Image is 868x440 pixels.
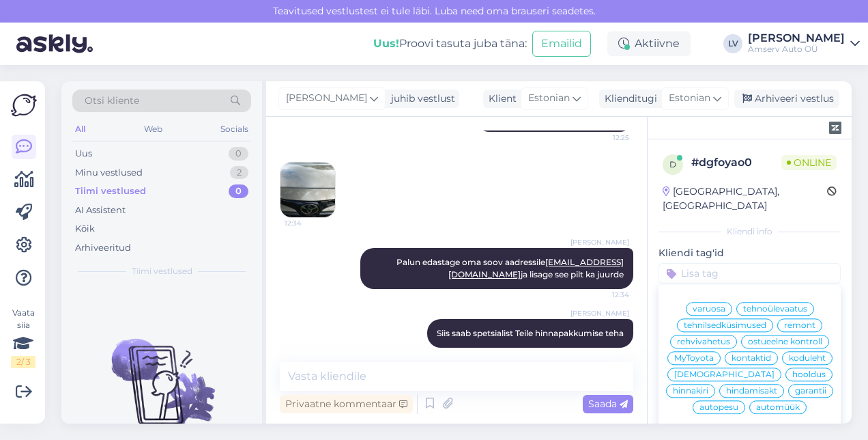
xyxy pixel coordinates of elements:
[72,120,88,138] div: All
[75,184,146,198] div: Tiimi vestlused
[659,246,841,260] p: Kliendi tag'id
[607,31,691,56] div: Aktiivne
[75,222,95,236] div: Kõik
[829,122,841,134] img: zendesk
[677,338,730,346] span: rehvivahetus
[599,92,657,106] div: Klienditugi
[532,31,591,57] button: Emailid
[218,120,251,138] div: Socials
[659,225,841,238] div: Kliendi info
[684,321,766,329] span: tehnilsedküsimused
[75,147,92,161] div: Uus
[11,92,37,118] img: Askly Logo
[75,166,143,180] div: Minu vestlused
[781,155,837,170] span: Online
[75,241,131,255] div: Arhiveeritud
[286,91,367,106] span: [PERSON_NAME]
[588,398,628,410] span: Saada
[230,166,248,180] div: 2
[132,265,192,277] span: Tiimi vestlused
[373,36,527,52] div: Proovi tasuta juba täna:
[11,307,35,368] div: Vaata siia
[141,120,165,138] div: Web
[726,387,777,395] span: hindamisakt
[674,370,775,379] span: [DEMOGRAPHIC_DATA]
[437,328,624,338] span: Siis saab spetsialist Teile hinnapakkumise teha
[732,354,771,362] span: kontaktid
[792,370,826,379] span: hooldus
[386,92,455,106] div: juhib vestlust
[578,133,629,143] span: 12:25
[669,91,710,106] span: Estonian
[528,91,570,106] span: Estonian
[229,147,248,161] div: 0
[373,37,399,50] b: Uus!
[723,34,742,53] div: LV
[663,184,827,213] div: [GEOGRAPHIC_DATA], [GEOGRAPHIC_DATA]
[674,354,714,362] span: MyToyota
[75,204,126,217] div: AI Assistent
[756,403,800,411] span: automüük
[280,395,413,413] div: Privaatne kommentaar
[396,257,624,279] span: Palun edastage oma soov aadressile ja lisage see pilt ka juurde
[578,290,629,300] span: 12:34
[285,218,336,228] span: 12:34
[784,321,815,329] span: remont
[748,33,860,55] a: [PERSON_NAME]Amserv Auto OÜ
[229,184,248,198] div: 0
[578,348,629,359] span: 12:34
[669,159,676,169] span: d
[280,163,335,217] img: Attachment
[734,90,839,108] div: Arhiveeri vestlus
[748,44,845,55] div: Amserv Auto OÜ
[659,263,841,284] input: Lisa tag
[673,387,708,395] span: hinnakiri
[748,338,822,346] span: ostueelne kontroll
[61,314,262,437] img: No chats
[483,92,517,106] div: Klient
[789,354,826,362] span: koduleht
[570,237,629,247] span: [PERSON_NAME]
[795,387,826,395] span: garantii
[699,403,738,411] span: autopesu
[693,305,725,313] span: varuosa
[691,154,781,171] div: # dgfoyao0
[85,94,139,108] span: Otsi kliente
[743,305,807,313] span: tehnoülevaatus
[748,33,845,44] div: [PERSON_NAME]
[570,308,629,318] span: [PERSON_NAME]
[11,356,35,368] div: 2 / 3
